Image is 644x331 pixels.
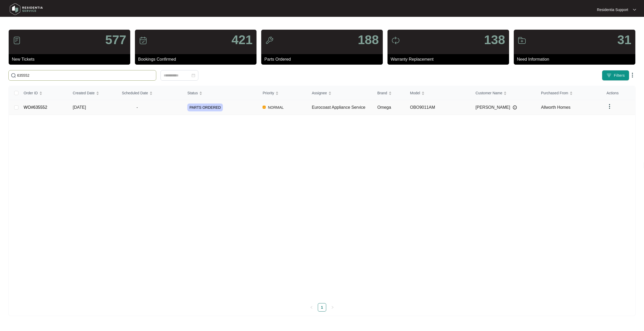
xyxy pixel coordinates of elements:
[19,86,69,100] th: Order ID
[138,56,256,63] p: Bookings Confirmed
[606,73,612,78] img: filter icon
[307,303,316,312] button: left
[122,90,148,96] span: Scheduled Date
[139,36,147,45] img: icon
[484,34,505,46] p: 138
[12,56,130,63] p: New Tickets
[264,56,383,63] p: Parts Ordered
[597,7,628,12] p: Residentia Support
[541,90,568,96] span: Purchased From
[312,104,373,111] div: Eurocoast Appliance Service
[606,103,613,110] img: dropdown arrow
[232,34,253,46] p: 421
[11,73,16,78] img: search-icon
[308,86,373,100] th: Assignee
[391,36,400,45] img: icon
[122,104,152,111] span: -
[258,86,308,100] th: Priority
[633,8,636,11] img: dropdown arrow
[312,90,327,96] span: Assignee
[265,36,274,45] img: icon
[331,306,334,309] span: right
[377,105,391,110] span: Omega
[406,86,471,100] th: Model
[629,72,636,78] img: dropdown arrow
[263,106,266,109] img: Vercel Logo
[391,56,509,63] p: Warranty Replacement
[377,90,387,96] span: Brand
[318,303,326,312] li: 1
[8,1,45,17] img: residentia service logo
[187,90,198,96] span: Status
[602,86,635,100] th: Actions
[73,90,95,96] span: Created Date
[118,86,183,100] th: Scheduled Date
[183,86,258,100] th: Status
[358,34,379,46] p: 188
[73,105,86,110] span: [DATE]
[476,104,510,111] span: [PERSON_NAME]
[263,90,274,96] span: Priority
[406,100,471,115] td: OBO9011AM
[541,105,571,110] span: Allworth Homes
[17,73,154,78] input: Search by Order Id, Assignee Name, Customer Name, Brand and Model
[476,90,502,96] span: Customer Name
[310,306,313,309] span: left
[373,86,406,100] th: Brand
[517,56,635,63] p: Need Information
[328,303,337,312] li: Next Page
[513,105,517,110] img: Info icon
[328,303,337,312] button: right
[318,303,326,311] a: 1
[69,86,118,100] th: Created Date
[614,73,625,78] span: Filters
[266,104,286,111] span: NORMAL
[13,36,21,45] img: icon
[617,34,631,46] p: 31
[518,36,526,45] img: icon
[602,70,629,81] button: filter iconFilters
[471,86,537,100] th: Customer Name
[105,34,126,46] p: 577
[187,104,223,111] span: PARTS ORDERED
[24,105,47,110] a: WO#635552
[307,303,316,312] li: Previous Page
[537,86,602,100] th: Purchased From
[24,90,38,96] span: Order ID
[410,90,420,96] span: Model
